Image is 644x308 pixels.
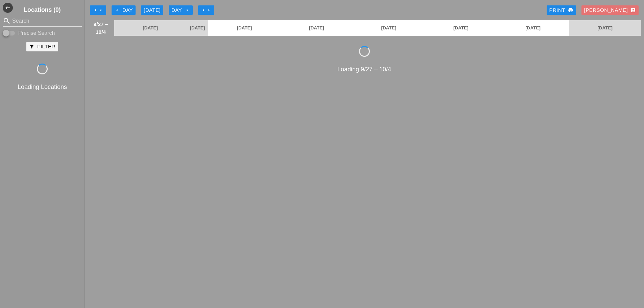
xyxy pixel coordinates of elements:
[497,20,569,36] a: [DATE]
[29,43,55,51] div: Filter
[549,6,573,14] div: Print
[112,5,136,15] button: Day
[114,20,186,36] a: [DATE]
[281,20,353,36] a: [DATE]
[171,6,190,14] div: Day
[630,7,636,13] i: account_box
[208,20,280,36] a: [DATE]
[1,82,83,92] div: Loading Locations
[3,3,13,13] i: west
[3,17,11,25] i: search
[3,29,82,37] div: Enable Precise search to match search terms exactly.
[569,20,641,36] a: [DATE]
[206,7,212,13] i: arrow_right
[425,20,497,36] a: [DATE]
[568,7,573,13] i: print
[141,5,163,15] button: [DATE]
[3,3,13,13] button: Shrink Sidebar
[114,6,133,14] div: Day
[198,5,214,15] button: Move Ahead 1 Week
[12,16,72,26] input: Search
[186,20,208,36] a: [DATE]
[114,7,120,13] i: arrow_left
[91,20,111,36] span: 9/27 – 10/4
[26,42,58,51] button: Filter
[29,44,34,49] i: filter_alt
[18,30,55,37] label: Precise Search
[185,7,190,13] i: arrow_right
[169,5,193,15] button: Day
[144,6,161,14] div: [DATE]
[98,7,103,13] i: arrow_left
[93,7,98,13] i: arrow_left
[547,5,576,15] a: Print
[90,5,106,15] button: Move Back 1 Week
[87,65,641,74] div: Loading 9/27 – 10/4
[201,7,206,13] i: arrow_right
[581,5,639,15] button: [PERSON_NAME]
[353,20,425,36] a: [DATE]
[584,6,636,14] div: [PERSON_NAME]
